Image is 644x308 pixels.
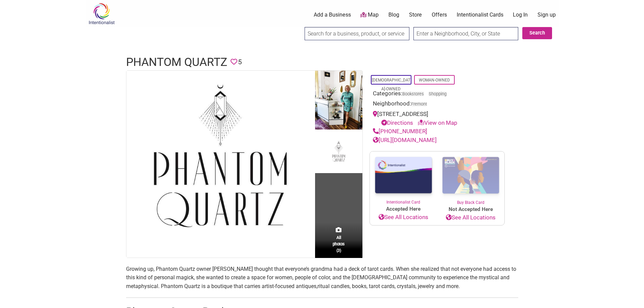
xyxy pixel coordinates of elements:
[522,27,552,39] button: Search
[333,234,345,254] span: All photos (3)
[360,11,379,19] a: Map
[305,27,409,40] input: Search for a business, product, or service
[86,3,118,25] img: Intentionalist
[413,27,518,40] input: Enter a Neighborhood, City, or State
[126,54,227,70] h1: Phantom Quartz
[419,78,450,82] a: Woman-Owned
[437,206,504,213] span: Not Accepted Here
[370,151,437,199] img: Intentionalist Card
[437,151,504,199] img: Buy Black Card
[373,110,501,127] div: [STREET_ADDRESS]
[126,265,518,291] p: Growing up, Phantom Quartz owner [PERSON_NAME] thought that everyone’s grandma had a deck of taro...
[432,11,447,19] a: Offers
[437,151,504,206] a: Buy Black Card
[388,11,399,19] a: Blog
[317,283,460,289] span: ritual candles, books, tarot cards, crystals, jewelry and more.
[411,102,427,106] span: Fremont
[409,11,422,19] a: Store
[418,119,457,126] a: View on Map
[372,78,410,91] a: [DEMOGRAPHIC_DATA]-Owned
[457,11,503,19] a: Intentionalist Cards
[370,205,437,213] span: Accepted Here
[381,119,413,126] a: Directions
[402,91,424,96] a: Bookstores
[429,91,447,96] a: Shopping
[370,151,437,205] a: Intentionalist Card
[373,137,437,143] a: [URL][DOMAIN_NAME]
[373,99,501,110] div: Neighborhood:
[373,128,427,135] a: [PHONE_NUMBER]
[238,57,242,67] span: 5
[231,57,237,67] span: You must be logged in to save favorites.
[538,11,556,19] a: Sign up
[373,89,501,100] div: Categories:
[370,213,437,222] a: See All Locations
[314,11,351,19] a: Add a Business
[513,11,528,19] a: Log In
[437,213,504,222] a: See All Locations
